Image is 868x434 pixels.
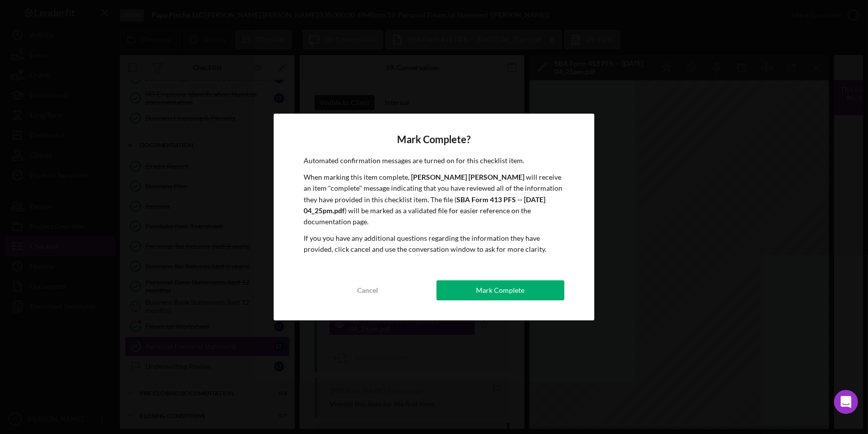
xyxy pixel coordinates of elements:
[304,233,564,255] p: If you you have any additional questions regarding the information they have provided, click canc...
[304,280,432,300] button: Cancel
[304,155,564,166] p: Automated confirmation messages are turned on for this checklist item.
[436,280,564,300] button: Mark Complete
[411,173,524,181] b: [PERSON_NAME] [PERSON_NAME]
[304,134,564,145] h4: Mark Complete?
[834,390,858,414] div: Open Intercom Messenger
[304,172,564,228] p: When marking this item complete, will receive an item "complete" message indicating that you have...
[476,280,524,300] div: Mark Complete
[357,280,378,300] div: Cancel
